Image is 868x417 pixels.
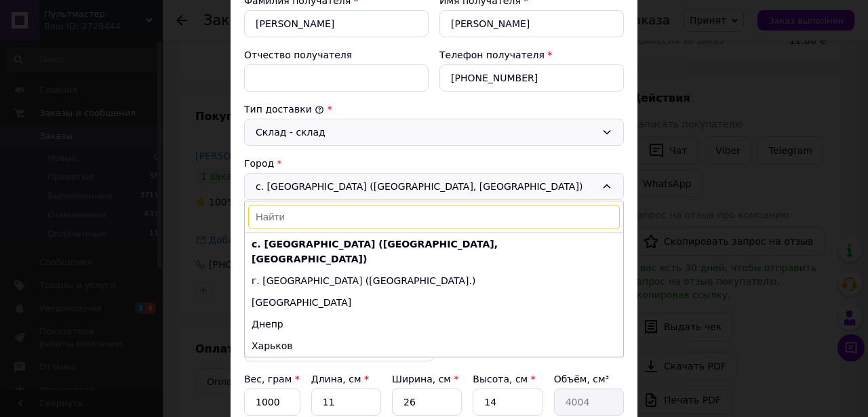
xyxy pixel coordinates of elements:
b: с. [GEOGRAPHIC_DATA] ([GEOGRAPHIC_DATA], [GEOGRAPHIC_DATA]) [252,239,498,264]
label: Ширина, см [392,374,458,384]
li: Днепр [245,313,623,335]
li: [GEOGRAPHIC_DATA] [245,292,623,313]
label: Вес, грам [244,374,300,384]
label: Телефон получателя [439,49,545,60]
div: с. [GEOGRAPHIC_DATA] ([GEOGRAPHIC_DATA], [GEOGRAPHIC_DATA]) [244,173,624,200]
div: Тип доставки [244,102,624,116]
li: Харьков [245,335,623,357]
label: Высота, см [473,374,535,384]
input: Найти [248,205,620,229]
label: Отчество получателя [244,49,352,60]
li: г. [GEOGRAPHIC_DATA] ([GEOGRAPHIC_DATA].) [245,270,623,292]
label: Длина, см [311,374,369,384]
input: +380 [439,64,624,92]
div: Объём, см³ [554,372,624,386]
div: Склад - склад [256,125,596,140]
div: Город [244,157,624,170]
